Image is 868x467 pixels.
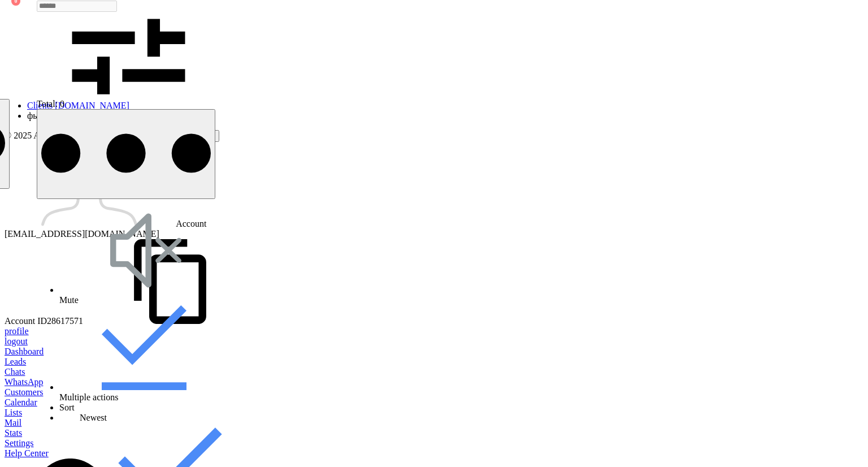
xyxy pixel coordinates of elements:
[5,397,863,408] a: Calendar
[5,387,863,397] a: Customers
[5,438,863,448] a: Settings
[5,367,863,377] a: Chats
[5,347,863,357] a: Dashboard
[5,229,863,239] div: [EMAIL_ADDRESS][DOMAIN_NAME]
[5,428,863,438] a: Stats
[5,377,863,387] a: WhatsApp
[5,408,863,418] a: Lists
[5,418,863,428] a: Mail
[5,448,863,459] a: Help Center
[5,357,863,367] a: Leads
